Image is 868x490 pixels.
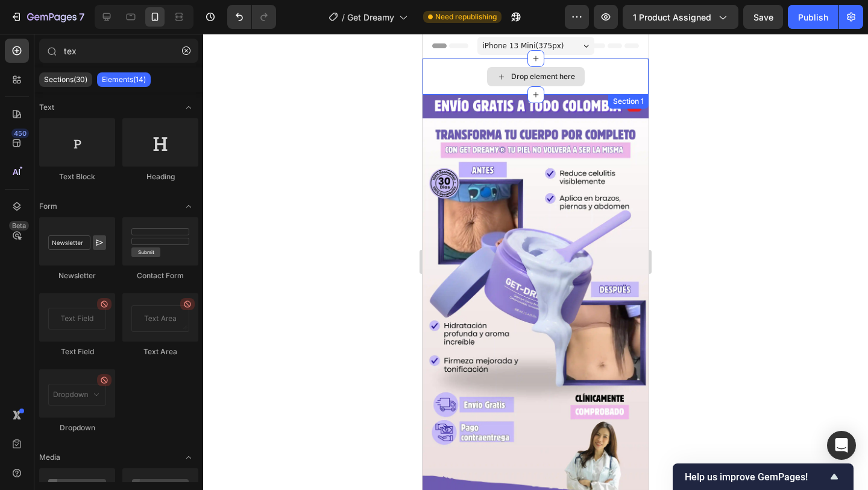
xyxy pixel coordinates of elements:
span: Need republishing [435,11,497,22]
span: / [342,11,345,24]
div: Text Area [122,346,198,357]
span: Help us improve GemPages! [685,471,827,483]
button: Save [743,5,783,29]
div: Contact Form [122,270,198,281]
span: Save [753,12,773,22]
span: Media [39,452,60,463]
span: Toggle open [179,98,198,117]
button: 7 [5,5,90,29]
div: Newsletter [39,270,115,281]
button: 1 product assigned [623,5,738,29]
span: Form [39,201,57,212]
div: Dropdown [39,422,115,433]
div: Beta [9,221,29,231]
span: Toggle open [179,197,198,216]
span: Get Dreamy [347,11,394,24]
span: Text [39,102,54,113]
iframe: Design area [423,34,649,490]
span: Toggle open [179,448,198,467]
div: 450 [11,129,29,138]
p: Elements(14) [102,75,146,84]
div: Open Intercom Messenger [827,431,856,460]
div: Text Block [39,171,115,182]
input: Search Sections & Elements [39,39,198,63]
button: Show survey - Help us improve GemPages! [685,469,841,484]
p: 7 [79,10,84,24]
button: Publish [788,5,838,29]
span: 1 product assigned [633,11,711,24]
div: Publish [798,11,828,24]
div: Undo/Redo [227,5,276,29]
p: Sections(30) [44,75,87,84]
div: Heading [122,171,198,182]
div: Text Field [39,346,115,357]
